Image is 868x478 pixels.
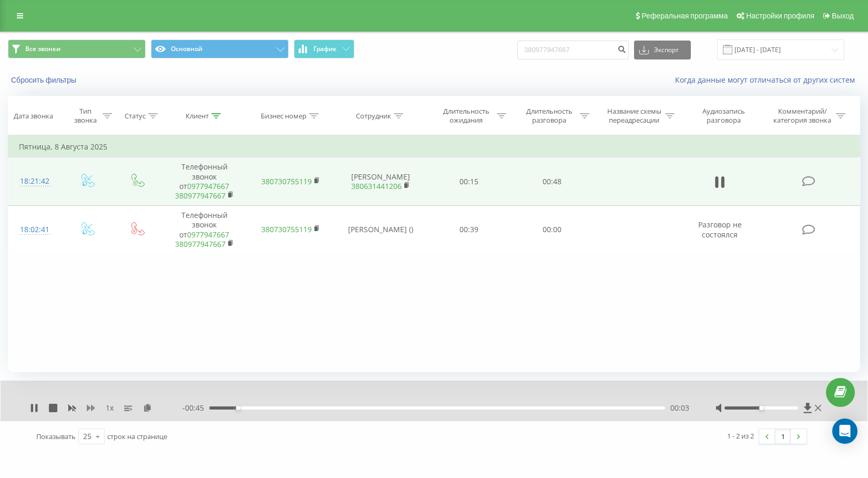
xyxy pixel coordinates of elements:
[334,157,427,206] td: [PERSON_NAME]
[187,230,229,240] a: 0977947667
[236,406,240,410] div: Accessibility label
[746,12,814,20] span: Настройки профиля
[517,41,629,59] input: Поиск по номеру
[775,429,791,444] a: 1
[510,157,594,206] td: 00:48
[438,107,494,125] div: Длительность ожидания
[334,206,427,254] td: [PERSON_NAME] ()
[175,191,226,201] a: 380977947667
[83,431,91,442] div: 25
[351,181,402,191] a: 380631441206
[261,224,312,234] a: 380730755119
[606,107,662,125] div: Название схемы переадресации
[175,239,226,249] a: 380977947667
[698,220,742,239] span: Разговор не состоялся
[19,171,51,192] div: 18:21:42
[521,107,577,125] div: Длительность разговора
[151,39,289,58] button: Основной
[670,403,689,413] span: 00:03
[759,406,763,410] div: Accessibility label
[107,432,167,441] span: строк на странице
[25,45,60,53] span: Все звонки
[8,75,81,85] button: Сбросить фильтры
[161,157,248,206] td: Телефонный звонок от
[8,136,860,157] td: Пятница, 8 Августа 2025
[182,403,209,413] span: - 00:45
[187,181,229,191] a: 0977947667
[634,41,691,59] button: Экспорт
[832,419,857,444] div: Open Intercom Messenger
[19,220,51,240] div: 18:02:41
[313,45,336,53] span: График
[356,112,391,121] div: Сотрудник
[675,75,860,85] a: Когда данные могут отличаться от других систем
[294,39,354,58] button: График
[772,107,833,125] div: Комментарий/категория звонка
[71,107,100,125] div: Тип звонка
[832,12,854,20] span: Выход
[106,403,114,413] span: 1 x
[510,206,594,254] td: 00:00
[427,157,510,206] td: 00:15
[641,12,728,20] span: Реферальная программа
[125,112,146,121] div: Статус
[261,176,312,186] a: 380730755119
[261,112,307,121] div: Бизнес номер
[14,112,53,121] div: Дата звонка
[427,206,510,254] td: 00:39
[8,39,146,58] button: Все звонки
[36,432,76,441] span: Показывать
[186,112,209,121] div: Клиент
[690,107,758,125] div: Аудиозапись разговора
[161,206,248,254] td: Телефонный звонок от
[727,431,754,441] div: 1 - 2 из 2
